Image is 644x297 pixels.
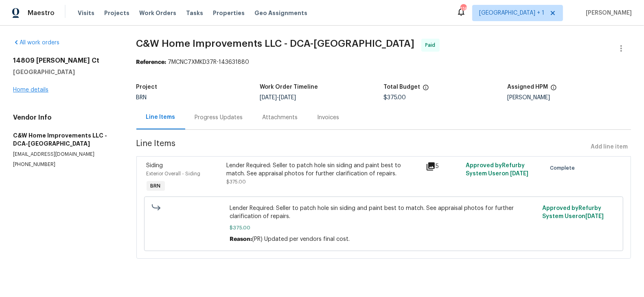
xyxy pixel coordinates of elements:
[213,9,245,17] span: Properties
[186,10,203,16] span: Tasks
[542,205,604,219] span: Approved by Refurby System User on
[550,84,557,95] span: The hpm assigned to this work order.
[13,151,117,158] p: [EMAIL_ADDRESS][DOMAIN_NAME]
[13,57,117,65] h2: 14809 [PERSON_NAME] Ct
[104,9,129,17] span: Projects
[583,9,632,17] span: [PERSON_NAME]
[13,161,117,168] p: [PHONE_NUMBER]
[28,9,55,17] span: Maestro
[510,171,528,177] span: [DATE]
[423,84,429,95] span: The total cost of line items that have been proposed by Opendoor. This sum includes line items th...
[260,95,296,100] span: -
[13,131,117,148] h5: C&W Home Improvements LLC - DCA-[GEOGRAPHIC_DATA]
[230,204,537,221] span: Lender Required: Seller to patch hole sin siding and paint best to match. See appraisal photos fo...
[136,95,147,100] span: BRN
[550,164,578,172] span: Complete
[507,84,548,90] h5: Assigned HPM
[78,9,94,17] span: Visits
[318,114,340,122] div: Invoices
[466,163,528,177] span: Approved by Refurby System User on
[260,95,277,100] span: [DATE]
[263,114,298,122] div: Attachments
[136,84,158,90] h5: Project
[146,113,175,121] div: Line Items
[585,214,604,219] span: [DATE]
[252,236,350,242] span: (PR) Updated per vendors final cost.
[425,41,439,49] span: Paid
[136,39,415,48] span: C&W Home Improvements LLC - DCA-[GEOGRAPHIC_DATA]
[13,40,59,46] a: All work orders
[147,182,164,190] span: BRN
[507,95,631,100] div: [PERSON_NAME]
[426,162,461,171] div: 5
[230,224,537,232] span: $375.00
[230,236,252,242] span: Reason:
[147,163,163,168] span: Siding
[260,84,318,90] h5: Work Order Timeline
[136,58,631,66] div: 7MCNC7XMKD37R-143631880
[383,95,406,100] span: $375.00
[136,59,166,65] b: Reference:
[13,87,48,93] a: Home details
[226,179,246,184] span: $375.00
[13,68,117,76] h5: [GEOGRAPHIC_DATA]
[254,9,307,17] span: Geo Assignments
[13,114,117,122] h4: Vendor Info
[147,171,201,176] span: Exterior Overall - Siding
[139,9,176,17] span: Work Orders
[226,162,421,178] div: Lender Required: Seller to patch hole sin siding and paint best to match. See appraisal photos fo...
[460,5,466,13] div: 116
[383,84,420,90] h5: Total Budget
[479,9,544,17] span: [GEOGRAPHIC_DATA] + 1
[279,95,296,100] span: [DATE]
[136,140,587,155] span: Line Items
[195,114,243,122] div: Progress Updates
